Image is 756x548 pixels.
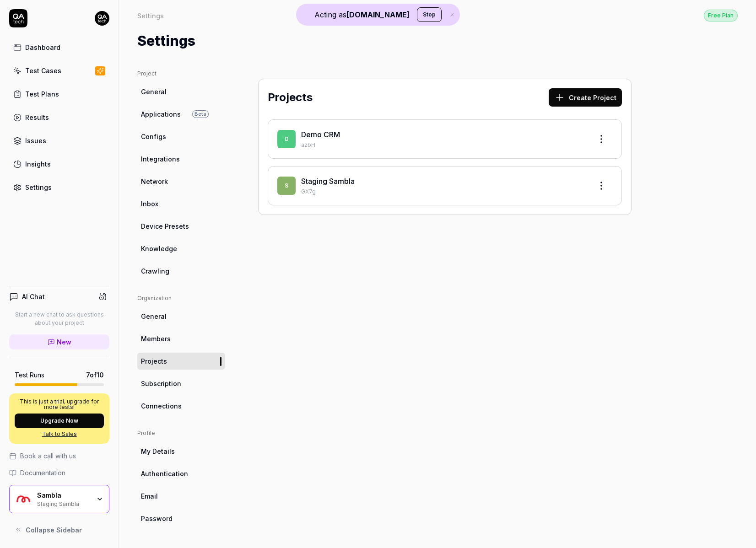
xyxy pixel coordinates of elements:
[141,356,167,366] span: Projects
[277,130,296,148] span: D
[141,491,158,501] span: Email
[9,334,109,349] a: New
[141,132,166,141] span: Configs
[137,11,164,20] div: Settings
[192,110,209,118] span: Beta
[141,266,169,276] span: Crawling
[137,128,225,145] a: Configs
[549,88,622,107] button: Create Project
[9,85,109,103] a: Test Plans
[9,521,109,539] button: Collapse Sidebar
[141,469,188,478] span: Authentication
[137,510,225,527] a: Password
[137,294,225,302] div: Organization
[9,311,109,327] p: Start a new chat to ask questions about your project
[301,130,340,139] a: Demo CRM
[301,141,585,149] p: azbH
[141,199,158,209] span: Inbox
[141,244,177,253] span: Knowledge
[9,485,109,513] button: Sambla LogoSamblaStaging Sambla
[9,451,109,461] a: Book a call with us
[9,468,109,478] a: Documentation
[141,109,181,119] span: Applications
[22,292,45,301] h4: AI Chat
[141,334,171,344] span: Members
[137,488,225,505] a: Email
[137,308,225,325] a: General
[137,263,225,279] a: Crawling
[137,195,225,212] a: Inbox
[9,38,109,56] a: Dashboard
[20,468,65,478] span: Documentation
[15,399,104,410] p: This is just a trial, upgrade for more tests!
[57,337,71,347] span: New
[137,443,225,460] a: My Details
[9,132,109,150] a: Issues
[137,429,225,437] div: Profile
[26,525,82,535] span: Collapse Sidebar
[141,87,167,97] span: General
[141,514,173,523] span: Password
[137,375,225,392] a: Subscription
[301,188,585,196] p: GX7g
[141,379,181,388] span: Subscription
[95,11,109,26] img: 7ccf6c19-61ad-4a6c-8811-018b02a1b829.jpg
[9,178,109,196] a: Settings
[137,240,225,257] a: Knowledge
[277,177,296,195] span: S
[37,500,90,507] div: Staging Sambla
[137,465,225,482] a: Authentication
[137,353,225,370] a: Projects
[268,89,313,106] h2: Projects
[9,108,109,126] a: Results
[704,9,738,21] button: Free Plan
[417,7,442,22] button: Stop
[37,491,90,500] div: Sambla
[141,177,168,186] span: Network
[137,83,225,100] a: General
[141,446,175,456] span: My Details
[137,218,225,235] a: Device Presets
[9,155,109,173] a: Insights
[25,136,46,145] div: Issues
[86,370,104,380] span: 7 of 10
[15,371,44,379] h5: Test Runs
[25,113,49,122] div: Results
[9,62,109,80] a: Test Cases
[301,177,355,186] a: Staging Sambla
[137,330,225,347] a: Members
[15,430,104,438] a: Talk to Sales
[137,70,225,78] div: Project
[141,312,167,321] span: General
[20,451,76,461] span: Book a call with us
[137,150,225,167] a: Integrations
[137,173,225,190] a: Network
[137,106,225,123] a: ApplicationsBeta
[141,221,189,231] span: Device Presets
[25,66,61,75] div: Test Cases
[141,401,182,411] span: Connections
[25,183,52,192] div: Settings
[15,491,32,507] img: Sambla Logo
[141,154,180,164] span: Integrations
[137,31,195,51] h1: Settings
[137,398,225,414] a: Connections
[15,414,104,428] button: Upgrade Now
[25,43,60,52] div: Dashboard
[25,89,59,99] div: Test Plans
[25,159,51,169] div: Insights
[704,10,738,21] div: Free Plan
